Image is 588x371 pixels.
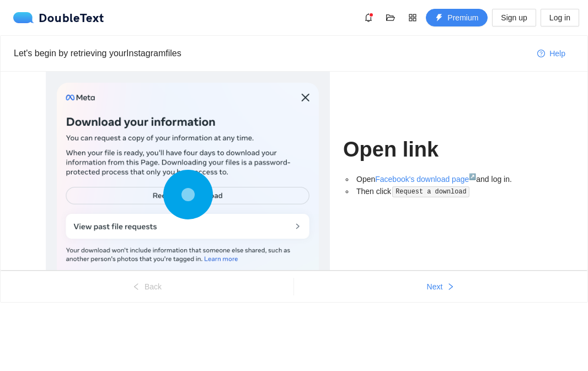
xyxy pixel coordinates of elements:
a: logoDoubleText [13,12,104,23]
span: question-circle [537,50,545,58]
span: Next [427,281,443,293]
div: Let's begin by retrieving your Instagram files [14,46,528,60]
a: Facebook's download page↗ [375,175,476,184]
span: Help [549,47,565,60]
button: leftBack [1,278,293,295]
span: bell [360,13,377,22]
code: Request a download [392,186,469,197]
sup: ↗ [469,173,476,180]
span: folder-open [382,13,399,22]
button: thunderboltPremium [426,9,488,26]
span: Log in [549,12,570,24]
button: Nextright [294,278,587,295]
span: appstore [404,13,421,22]
span: right [447,283,455,292]
li: Open and log in. [354,173,542,185]
li: Then click [354,185,542,198]
div: DoubleText [13,12,104,23]
button: appstore [404,9,421,26]
button: Sign up [492,9,536,26]
h1: Open link [343,137,542,163]
button: question-circleHelp [528,45,574,62]
button: Log in [541,9,579,26]
span: Premium [447,12,478,24]
button: bell [360,9,377,26]
img: logo [13,12,39,23]
span: Sign up [501,12,527,24]
button: folder-open [382,9,399,26]
span: thunderbolt [435,14,443,23]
